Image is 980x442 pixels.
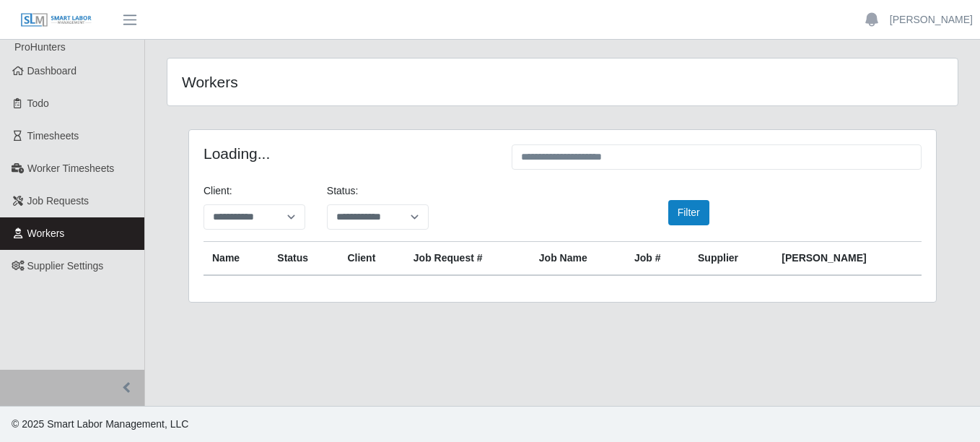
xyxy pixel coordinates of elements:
[405,242,530,276] th: Job Request #
[204,144,490,162] h4: Loading...
[27,260,104,272] span: Supplier Settings
[890,12,973,27] a: [PERSON_NAME]
[327,183,359,199] label: Status:
[338,242,404,276] th: Client
[689,242,773,276] th: Supplier
[530,242,626,276] th: Job Name
[27,130,79,142] span: Timesheets
[27,227,65,239] span: Workers
[27,65,77,77] span: Dashboard
[27,162,114,174] span: Worker Timesheets
[14,41,66,53] span: ProHunters
[268,242,338,276] th: Status
[626,242,689,276] th: Job #
[12,418,188,430] span: © 2025 Smart Labor Management, LLC
[773,242,922,276] th: [PERSON_NAME]
[27,195,89,207] span: Job Requests
[204,183,232,199] label: Client:
[668,200,709,225] button: Filter
[27,97,49,109] span: Todo
[182,73,486,91] h4: Workers
[20,12,92,28] img: SLM Logo
[204,242,268,276] th: Name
